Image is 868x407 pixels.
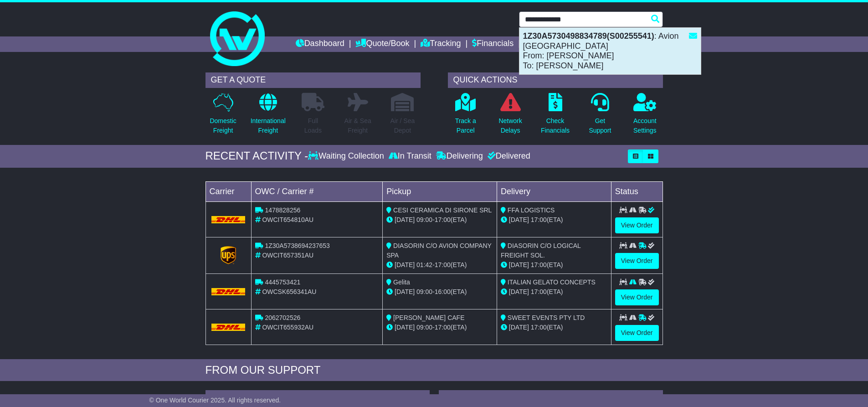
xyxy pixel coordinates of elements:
span: 1478828256 [265,206,300,214]
span: © One World Courier 2025. All rights reserved. [149,397,281,404]
img: DHL.png [211,288,246,295]
p: Domestic Freight [210,116,236,135]
p: Network Delays [498,116,522,135]
a: Tracking [421,36,461,52]
span: [DATE] [395,261,415,268]
img: DHL.png [211,216,246,223]
a: AccountSettings [633,93,657,140]
div: QUICK ACTIONS [448,72,663,88]
span: 4445753421 [265,278,300,286]
p: Account Settings [633,116,657,135]
img: DHL.png [211,324,246,331]
span: [DATE] [509,261,529,268]
a: View Order [615,289,659,305]
span: OWCIT655932AU [262,324,313,331]
span: 09:00 [416,216,432,223]
div: - (ETA) [386,215,493,225]
div: FROM OUR SUPPORT [205,364,663,377]
span: 1Z30A5738694237653 [265,242,329,249]
span: CESI CERAMICA DI SIRONE SRL [393,206,492,214]
a: GetSupport [588,93,611,140]
div: GET A QUOTE [205,72,421,88]
p: Air / Sea Depot [390,116,415,135]
span: OWCIT654810AU [262,216,313,223]
div: In Transit [386,151,434,161]
span: [DATE] [509,288,529,295]
span: 16:00 [435,288,451,295]
span: 17:00 [435,261,451,268]
p: International Freight [251,116,286,135]
span: [PERSON_NAME] CAFE [393,314,464,321]
span: [DATE] [395,216,415,223]
a: View Order [615,325,659,341]
div: (ETA) [501,323,607,332]
span: OWCIT657351AU [262,252,313,259]
a: View Order [615,217,659,233]
a: Dashboard [296,36,344,52]
div: Delivering [434,151,485,161]
span: 17:00 [531,261,547,268]
td: Pickup [383,181,497,201]
a: View Order [615,253,659,269]
div: - (ETA) [386,260,493,270]
p: Full Loads [302,116,324,135]
span: DIASORIN C/O AVION COMPANY SPA [386,242,491,259]
a: Financials [472,36,514,52]
span: DIASORIN C/O LOGICAL FREIGHT SOL. [501,242,580,259]
span: [DATE] [395,324,415,331]
span: 17:00 [435,324,451,331]
img: GetCarrierServiceLogo [221,246,236,264]
a: Quote/Book [355,36,409,52]
div: (ETA) [501,215,607,225]
span: [DATE] [509,216,529,223]
span: 01:42 [416,261,432,268]
span: 17:00 [531,288,547,295]
p: Check Financials [541,116,570,135]
div: - (ETA) [386,323,493,332]
span: SWEET EVENTS PTY LTD [508,314,585,321]
div: : Avion [GEOGRAPHIC_DATA] From: [PERSON_NAME] To: [PERSON_NAME] [519,28,701,74]
span: 09:00 [416,324,432,331]
span: [DATE] [509,324,529,331]
td: Status [611,181,663,201]
span: OWCSK656341AU [262,288,316,295]
span: [DATE] [395,288,415,295]
span: 17:00 [531,216,547,223]
td: OWC / Carrier # [251,181,383,201]
span: 2062702526 [265,314,300,321]
a: DomesticFreight [209,93,236,140]
div: - (ETA) [386,287,493,297]
span: 09:00 [416,288,432,295]
span: 17:00 [435,216,451,223]
strong: 1Z30A5730498834789(S00255541) [523,31,654,41]
span: 17:00 [531,324,547,331]
span: FFA LOGISTICS [508,206,555,214]
a: InternationalFreight [250,93,286,140]
div: Waiting Collection [308,151,386,161]
td: Carrier [205,181,251,201]
a: CheckFinancials [540,93,570,140]
span: ITALIAN GELATO CONCEPTS [508,278,596,286]
td: Delivery [497,181,611,201]
p: Air & Sea Freight [344,116,371,135]
div: Delivered [485,151,530,161]
span: Gelita [393,278,410,286]
p: Track a Parcel [455,116,476,135]
div: (ETA) [501,260,607,270]
p: Get Support [589,116,611,135]
div: (ETA) [501,287,607,297]
div: RECENT ACTIVITY - [205,149,308,163]
a: NetworkDelays [498,93,522,140]
a: Track aParcel [455,93,477,140]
